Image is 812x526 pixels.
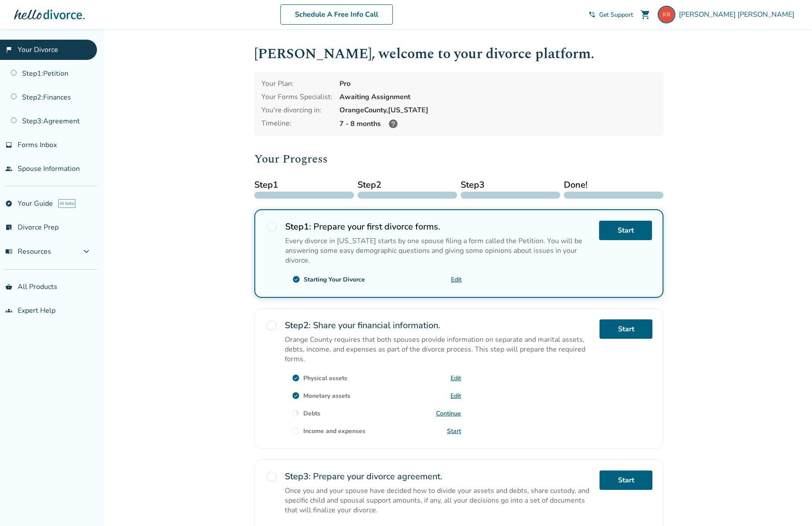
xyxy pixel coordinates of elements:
[81,246,92,257] span: expand_more
[339,105,656,115] div: Orange County, [US_STATE]
[265,470,278,483] span: radio_button_unchecked
[292,392,300,400] span: check_circle
[5,46,12,53] span: flag_2
[304,275,365,284] div: Starting Your Divorce
[285,236,592,265] p: Every divorce in [US_STATE] starts by one spouse filing a form called the Petition. You will be a...
[589,11,596,18] span: phone_in_talk
[658,6,675,23] img: kripleyis@gmail.com
[436,409,461,418] a: Continue
[285,470,311,482] strong: Step 3 :
[5,248,12,255] span: menu_book
[600,470,652,490] a: Start
[261,119,332,129] div: Timeline:
[254,178,354,192] span: Step 1
[339,79,656,89] div: Pro
[451,374,461,382] a: Edit
[285,319,311,331] strong: Step 2 :
[358,178,457,192] span: Step 2
[5,141,12,148] span: inbox
[447,427,461,435] a: Start
[261,105,332,115] div: You're divorcing in:
[261,79,332,89] div: Your Plan:
[451,392,461,400] a: Edit
[599,221,652,240] a: Start
[285,470,592,482] h2: Prepare your divorce agreement.
[254,43,663,65] h1: [PERSON_NAME] , welcome to your divorce platform.
[564,178,663,192] span: Done!
[5,307,12,314] span: groups
[303,427,365,435] div: Income and expenses
[254,150,663,168] h2: Your Progress
[5,224,12,231] span: list_alt_check
[768,484,812,526] iframe: Chat Widget
[5,283,12,290] span: shopping_basket
[266,221,278,233] span: radio_button_unchecked
[285,319,592,331] h2: Share your financial information.
[599,11,633,19] span: Get Support
[265,319,278,332] span: radio_button_unchecked
[285,335,592,364] p: Orange County requires that both spouses provide information on separate and marital assets, debt...
[589,11,633,19] a: phone_in_talkGet Support
[292,427,300,435] span: radio_button_unchecked
[285,221,592,233] h2: Prepare your first divorce forms.
[303,374,347,382] div: Physical assets
[303,392,350,400] div: Monetary assets
[461,178,560,192] span: Step 3
[18,140,57,150] span: Forms Inbox
[339,119,656,129] div: 7 - 8 months
[600,319,652,339] a: Start
[292,275,300,283] span: check_circle
[58,199,75,208] span: AI beta
[5,200,12,207] span: explore
[303,409,320,418] div: Debts
[5,247,51,256] span: Resources
[640,9,651,20] span: shopping_cart
[679,10,798,19] span: [PERSON_NAME] [PERSON_NAME]
[261,92,332,102] div: Your Forms Specialist:
[285,221,311,233] strong: Step 1 :
[339,92,656,102] div: Awaiting Assignment
[292,374,300,382] span: check_circle
[280,4,393,25] a: Schedule A Free Info Call
[5,165,12,172] span: people
[292,409,300,417] span: clock_loader_40
[285,486,592,515] p: Once you and your spouse have decided how to divide your assets and debts, share custody, and spe...
[451,275,462,284] a: Edit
